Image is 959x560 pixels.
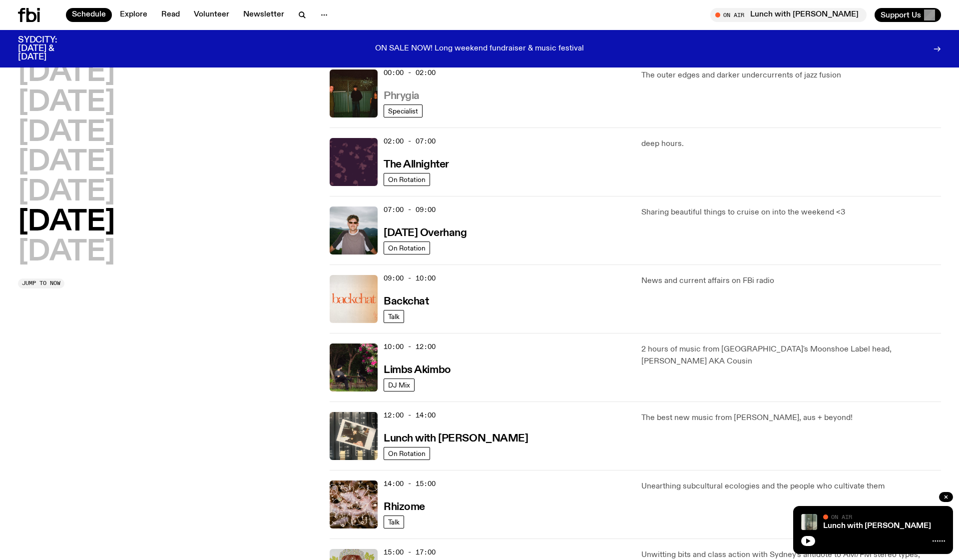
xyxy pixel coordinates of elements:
span: 02:00 - 07:00 [384,136,436,146]
span: On Rotation [388,449,426,457]
button: On AirLunch with [PERSON_NAME] [710,8,867,22]
span: 14:00 - 15:00 [384,479,436,488]
h3: The Allnighter [384,159,449,170]
span: Talk [388,518,400,525]
button: Jump to now [18,278,64,288]
span: On Air [831,513,852,520]
img: A polaroid of Ella Avni in the studio on top of the mixer which is also located in the studio. [330,412,378,460]
p: 2 hours of music from [GEOGRAPHIC_DATA]'s Moonshoe Label head, [PERSON_NAME] AKA Cousin [641,343,941,367]
button: Support Us [875,8,941,22]
a: Schedule [66,8,112,22]
p: The outer edges and darker undercurrents of jazz fusion [641,69,941,81]
a: On Rotation [384,241,430,254]
span: 12:00 - 14:00 [384,410,436,420]
button: [DATE] [18,119,115,147]
span: 10:00 - 12:00 [384,342,436,351]
span: 00:00 - 02:00 [384,68,436,77]
a: Talk [384,310,404,323]
p: Sharing beautiful things to cruise on into the weekend <3 [641,206,941,218]
h3: Phrygia [384,91,420,101]
span: 07:00 - 09:00 [384,205,436,214]
span: 09:00 - 10:00 [384,273,436,283]
a: Rhizome [384,500,425,512]
img: A close up picture of a bunch of ginger roots. Yellow squiggles with arrows, hearts and dots are ... [330,480,378,528]
h3: Backchat [384,296,429,307]
span: Jump to now [22,280,60,286]
img: A greeny-grainy film photo of Bela, John and Bindi at night. They are standing in a backyard on g... [330,69,378,117]
h3: Rhizome [384,502,425,512]
p: deep hours. [641,138,941,150]
a: Limbs Akimbo [384,363,451,375]
span: Support Us [881,10,921,19]
button: [DATE] [18,178,115,206]
a: On Rotation [384,173,430,186]
a: [DATE] Overhang [384,226,467,238]
span: DJ Mix [388,381,410,388]
button: [DATE] [18,59,115,87]
a: Read [155,8,186,22]
a: Lunch with [PERSON_NAME] [384,431,528,444]
a: Newsletter [237,8,290,22]
a: Explore [114,8,153,22]
button: [DATE] [18,238,115,266]
span: Specialist [388,107,418,114]
span: On Rotation [388,175,426,183]
a: The Allnighter [384,157,449,170]
h3: Limbs Akimbo [384,365,451,375]
p: News and current affairs on FBi radio [641,275,941,287]
h3: [DATE] Overhang [384,228,467,238]
a: Phrygia [384,89,420,101]
span: On Rotation [388,244,426,251]
a: DJ Mix [384,378,415,391]
span: Talk [388,312,400,320]
button: [DATE] [18,148,115,176]
span: 15:00 - 17:00 [384,547,436,557]
p: ON SALE NOW! Long weekend fundraiser & music festival [375,44,584,53]
p: Unearthing subcultural ecologies and the people who cultivate them [641,480,941,492]
h3: Lunch with [PERSON_NAME] [384,433,528,444]
h3: SYDCITY: [DATE] & [DATE] [18,36,82,61]
a: Volunteer [188,8,235,22]
a: Lunch with [PERSON_NAME] [823,522,931,530]
a: Talk [384,515,404,528]
a: Specialist [384,104,423,117]
img: Jackson sits at an outdoor table, legs crossed and gazing at a black and brown dog also sitting a... [330,343,378,391]
button: [DATE] [18,208,115,236]
p: The best new music from [PERSON_NAME], aus + beyond! [641,412,941,424]
button: [DATE] [18,89,115,117]
img: Harrie Hastings stands in front of cloud-covered sky and rolling hills. He's wearing sunglasses a... [330,206,378,254]
a: On Rotation [384,447,430,460]
a: Backchat [384,294,429,307]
